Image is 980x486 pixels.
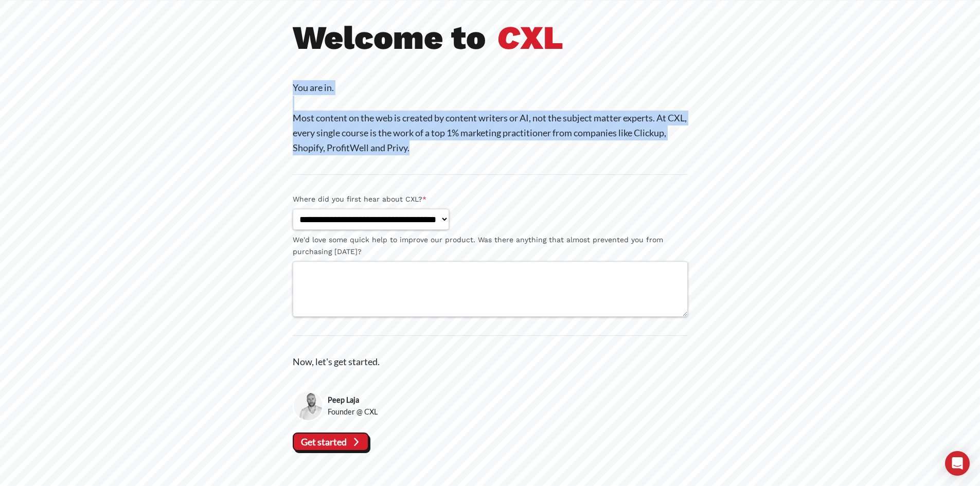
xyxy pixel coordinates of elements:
img: Peep Laja, Founder @ CXL [293,390,324,422]
p: Now, let's get started. [293,354,688,369]
label: Where did you first hear about CXL? [293,193,688,205]
div: Open Intercom Messenger [945,451,970,476]
vaadin-button: Get started [293,433,369,451]
label: We'd love some quick help to improve our product. Was there anything that almost prevented you fr... [293,234,688,258]
strong: Peep Laja [328,394,378,406]
i: C [497,18,520,57]
span: Founder @ CXL [328,406,378,418]
p: You are in. Most content on the web is created by content writers or AI, not the subject matter e... [293,80,688,155]
b: XL [497,18,563,57]
b: Welcome to [293,18,486,57]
